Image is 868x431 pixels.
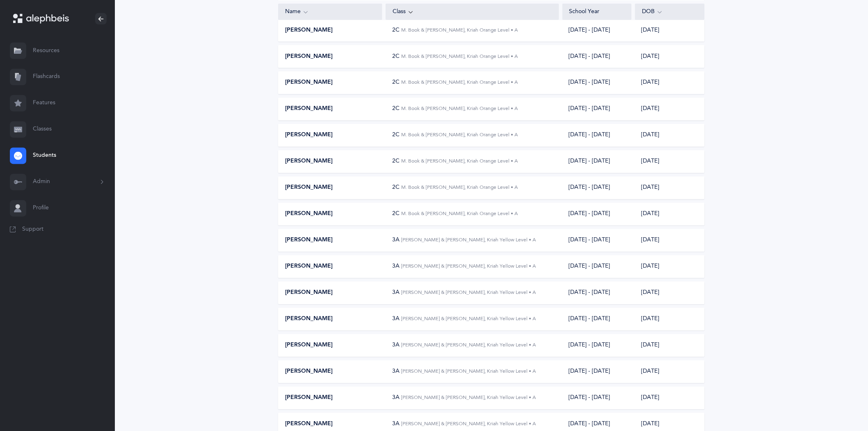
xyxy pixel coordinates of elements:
[827,390,858,421] iframe: Drift Widget Chat Controller
[569,184,610,192] div: [DATE] - [DATE]
[393,105,400,112] span: 2C
[635,420,704,429] div: [DATE]
[635,315,704,323] div: [DATE]
[635,263,704,271] div: [DATE]
[285,131,333,140] span: [PERSON_NAME]
[635,368,704,376] div: [DATE]
[635,53,704,61] div: [DATE]
[393,53,400,60] span: 2C
[285,210,333,218] span: [PERSON_NAME]
[393,421,400,427] span: 3A
[285,394,333,402] span: [PERSON_NAME]
[393,263,400,270] span: 3A
[402,421,536,427] span: [PERSON_NAME] & [PERSON_NAME], Kriah Yellow Level • A
[393,316,400,322] span: 3A
[285,342,333,350] span: [PERSON_NAME]
[402,132,518,138] span: M. Book & [PERSON_NAME], Kriah Orange Level • A
[285,79,333,87] span: [PERSON_NAME]
[402,369,536,374] span: [PERSON_NAME] & [PERSON_NAME], Kriah Yellow Level • A
[402,158,518,164] span: M. Book & [PERSON_NAME], Kriah Orange Level • A
[393,132,400,138] span: 2C
[569,210,610,218] div: [DATE] - [DATE]
[285,368,333,376] span: [PERSON_NAME]
[285,289,333,297] span: [PERSON_NAME]
[402,237,536,243] span: [PERSON_NAME] & [PERSON_NAME], Kriah Yellow Level • A
[402,53,518,59] span: M. Book & [PERSON_NAME], Kriah Orange Level • A
[402,106,518,112] span: M. Book & [PERSON_NAME], Kriah Orange Level • A
[393,342,400,348] span: 3A
[402,395,536,401] span: [PERSON_NAME] & [PERSON_NAME], Kriah Yellow Level • A
[569,53,610,61] div: [DATE] - [DATE]
[635,131,704,140] div: [DATE]
[393,158,400,165] span: 2C
[569,7,625,16] div: School Year
[569,263,610,271] div: [DATE] - [DATE]
[402,264,536,269] span: [PERSON_NAME] & [PERSON_NAME], Kriah Yellow Level • A
[285,7,375,16] div: Name
[285,184,333,192] span: [PERSON_NAME]
[635,289,704,297] div: [DATE]
[285,158,333,166] span: [PERSON_NAME]
[402,185,518,190] span: M. Book & [PERSON_NAME], Kriah Orange Level • A
[285,26,333,34] span: [PERSON_NAME]
[635,26,704,34] div: [DATE]
[635,394,704,402] div: [DATE]
[402,211,518,217] span: M. Book & [PERSON_NAME], Kriah Orange Level • A
[285,315,333,323] span: [PERSON_NAME]
[569,131,610,140] div: [DATE] - [DATE]
[285,263,333,271] span: [PERSON_NAME]
[635,210,704,218] div: [DATE]
[402,80,518,85] span: M. Book & [PERSON_NAME], Kriah Orange Level • A
[569,105,610,113] div: [DATE] - [DATE]
[393,7,552,16] div: Class
[635,105,704,113] div: [DATE]
[393,237,400,243] span: 3A
[22,226,43,234] span: Support
[402,290,536,296] span: [PERSON_NAME] & [PERSON_NAME], Kriah Yellow Level • A
[393,184,400,191] span: 2C
[569,420,610,429] div: [DATE] - [DATE]
[393,289,400,296] span: 3A
[569,158,610,166] div: [DATE] - [DATE]
[635,184,704,192] div: [DATE]
[635,236,704,245] div: [DATE]
[285,236,333,245] span: [PERSON_NAME]
[569,342,610,350] div: [DATE] - [DATE]
[642,7,698,16] div: DOB
[393,79,400,86] span: 2C
[569,394,610,402] div: [DATE] - [DATE]
[393,27,400,33] span: 2C
[285,105,333,113] span: [PERSON_NAME]
[393,211,400,217] span: 2C
[285,420,333,429] span: [PERSON_NAME]
[402,316,536,322] span: [PERSON_NAME] & [PERSON_NAME], Kriah Yellow Level • A
[635,79,704,87] div: [DATE]
[569,236,610,245] div: [DATE] - [DATE]
[569,289,610,297] div: [DATE] - [DATE]
[635,158,704,166] div: [DATE]
[285,53,333,61] span: [PERSON_NAME]
[569,26,610,34] div: [DATE] - [DATE]
[402,27,518,33] span: M. Book & [PERSON_NAME], Kriah Orange Level • A
[569,79,610,87] div: [DATE] - [DATE]
[569,315,610,323] div: [DATE] - [DATE]
[393,394,400,401] span: 3A
[569,368,610,376] div: [DATE] - [DATE]
[402,342,536,348] span: [PERSON_NAME] & [PERSON_NAME], Kriah Yellow Level • A
[393,368,400,375] span: 3A
[635,342,704,350] div: [DATE]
